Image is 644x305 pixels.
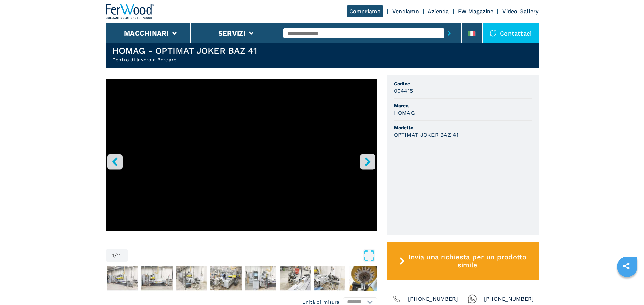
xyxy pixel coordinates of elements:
[130,249,375,262] button: Open Fullscreen
[114,253,117,258] span: /
[209,265,243,292] button: Go to Slide 5
[349,266,380,291] img: 4e07c123dab5aba9afb993b7922a58cb
[458,8,494,15] a: FW Magazine
[124,29,169,37] button: Macchinari
[117,253,121,258] span: 11
[394,131,459,139] h3: OPTIMAT JOKER BAZ 41
[210,266,242,291] img: c631f527e97b8beb60b2a16a47bb4b5f
[394,87,413,95] h3: 004415
[392,8,419,15] a: Vendiamo
[106,265,377,292] nav: Thumbnail Navigation
[280,266,311,291] img: 3fc8abdfdb18f880f7bf07b08ef0f115
[394,80,532,87] span: Codice
[278,265,312,292] button: Go to Slide 7
[107,266,138,291] img: 5b417c808cc68e37f4c4743afccb18b3
[314,266,345,291] img: 2586f1b5dd7041ca2bb55e16dbeaf077
[502,8,538,15] a: Video Gallery
[394,124,532,131] span: Modello
[347,5,383,17] a: Compriamo
[107,154,123,169] button: left-button
[112,56,257,63] h2: Centro di lavoro a Bordare
[394,102,532,109] span: Marca
[106,79,377,243] div: Go to Slide 1
[444,25,454,41] button: submit-button
[175,265,208,292] button: Go to Slide 4
[140,265,174,292] button: Go to Slide 3
[618,258,635,275] a: sharethis
[392,294,401,304] img: Phone
[106,265,139,292] button: Go to Slide 2
[176,266,207,291] img: b64631d3d7f8e86ae2cb7ffef70e8590
[245,266,276,291] img: e81fb202c2bc1bb7c2a90504fe7035c3
[468,294,477,304] img: Whatsapp
[483,23,539,43] div: Contattaci
[347,265,381,292] button: Go to Slide 9
[428,8,449,15] a: Azienda
[218,29,246,37] button: Servizi
[169,79,313,158] iframe: HOMAG OPTIMAT JOKER BAZ 41 _004415
[106,4,154,19] img: Ferwood
[112,253,114,258] span: 1
[407,253,527,269] span: Invia una richiesta per un prodotto simile
[112,45,257,56] h1: HOMAG - OPTIMAT JOKER BAZ 41
[387,242,539,280] button: Invia una richiesta per un prodotto simile
[490,30,496,37] img: Contattaci
[360,154,375,169] button: right-button
[484,294,534,304] span: [PHONE_NUMBER]
[408,294,458,304] span: [PHONE_NUMBER]
[615,275,639,300] iframe: Chat
[141,266,173,291] img: e6b2fa56de93264109bc17262bffebb3
[394,109,415,117] h3: HOMAG
[313,265,347,292] button: Go to Slide 8
[244,265,277,292] button: Go to Slide 6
